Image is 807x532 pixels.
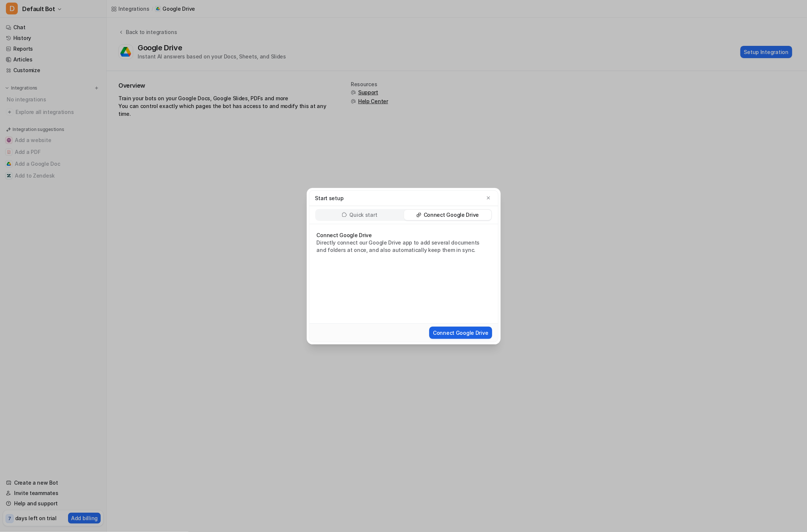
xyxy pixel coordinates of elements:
p: Connect Google Drive [424,211,479,219]
button: Connect Google Drive [429,327,492,339]
p: Quick start [350,211,377,219]
p: Directly connect our Google Drive app to add several documents and folders at once, and also auto... [317,239,491,254]
p: Start setup [315,194,344,202]
p: Connect Google Drive [317,232,491,239]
